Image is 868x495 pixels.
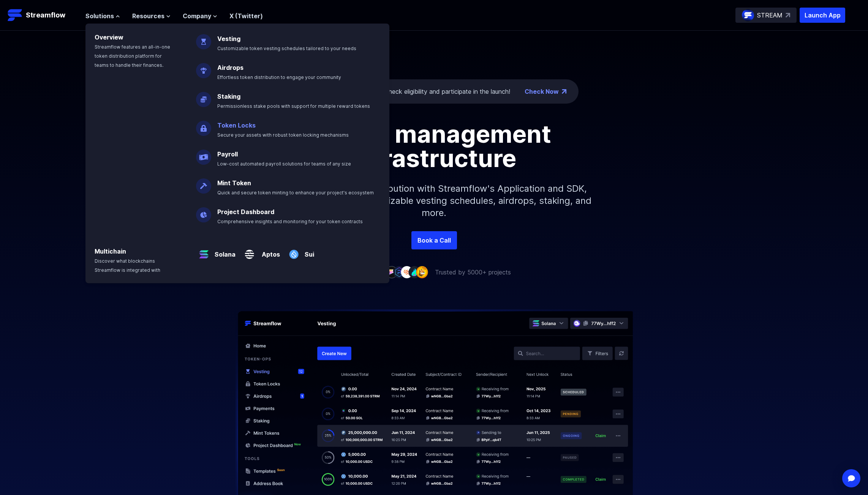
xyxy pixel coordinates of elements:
span: Streamflow features an all-in-one token distribution platform for teams to handle their finances. [95,44,170,68]
img: Payroll [196,143,211,165]
img: company-8 [408,266,421,278]
button: Solutions [85,11,120,20]
img: Staking [196,86,211,107]
img: top-right-arrow.png [562,89,566,94]
p: STREAM [757,11,783,20]
a: Check Now [525,87,559,96]
img: company-7 [401,266,413,278]
span: Effortless token distribution to engage your community [217,74,341,80]
span: Secure your assets with robust token locking mechanisms [217,132,349,138]
img: Sui [286,241,302,262]
div: Open Intercom Messenger [842,469,860,487]
img: Solana [196,241,212,262]
span: Discover what blockchains Streamflow is integrated with [95,258,160,273]
a: Mint Token [217,179,251,187]
img: Streamflow Logo [8,8,23,23]
span: Permissionless stake pools with support for multiple reward tokens [217,103,370,109]
p: Streamflow [26,10,65,20]
button: Resources [132,11,171,20]
img: Project Dashboard [196,201,211,222]
img: Aptos [242,241,257,262]
span: Resources [132,11,164,20]
span: Quick and secure token minting to enhance your project's ecosystem [217,190,374,195]
span: Comprehensive insights and monitoring for your token contracts [217,219,363,224]
img: streamflow-logo-circle.png [742,9,754,21]
p: Trusted by 5000+ projects [435,268,511,277]
a: Book a Call [411,231,457,249]
a: Aptos [257,244,280,259]
img: Mint Token [196,172,211,194]
span: Solutions [85,11,114,20]
h1: Token management infrastructure [263,122,605,170]
a: Multichain [95,247,126,255]
a: Sui [302,244,314,259]
a: Project Dashboard [217,208,274,216]
div: Check eligibility and participate in the launch! [317,87,510,96]
span: Company [183,11,211,20]
img: Airdrops [196,57,211,78]
a: Token Locks [217,121,256,129]
a: Staking [217,93,240,100]
img: Token Locks [196,115,211,136]
a: X (Twitter) [229,12,263,20]
img: company-9 [416,266,428,278]
img: company-6 [393,266,405,278]
button: Launch App [800,8,845,23]
img: Vesting [196,28,211,49]
a: Solana [212,244,236,259]
span: Customizable token vesting schedules tailored to your needs [217,46,356,51]
a: Streamflow [8,8,78,23]
a: Payroll [217,150,238,158]
a: Vesting [217,35,240,43]
img: top-right-arrow.svg [786,13,790,17]
a: Airdrops [217,64,243,71]
a: STREAM [735,8,797,23]
a: Overview [95,33,123,41]
img: company-5 [386,266,398,278]
span: Low-cost automated payroll solutions for teams of any size [217,161,351,167]
p: Simplify your token distribution with Streamflow's Application and SDK, offering access to custom... [271,170,598,231]
button: Company [183,11,217,20]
